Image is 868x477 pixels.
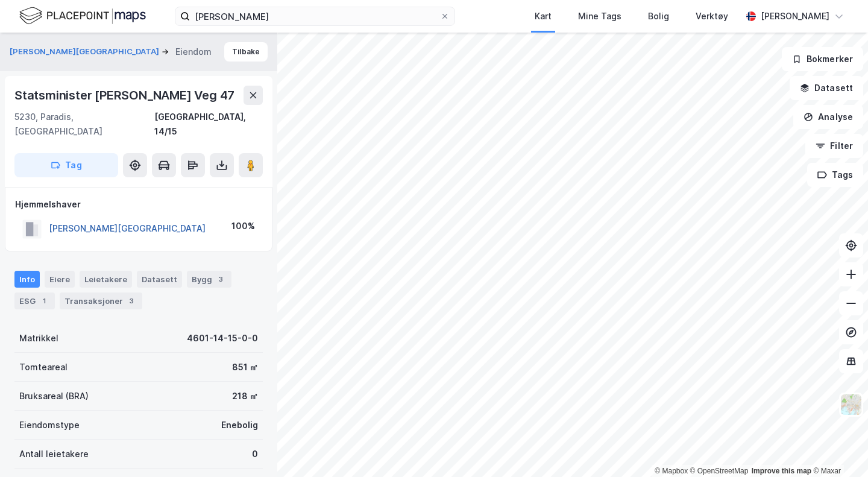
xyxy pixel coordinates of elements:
[19,360,68,374] div: Tomteareal
[840,393,863,416] img: Z
[793,105,863,129] button: Analyse
[19,389,89,403] div: Bruksareal (BRA)
[14,292,55,309] div: ESG
[221,418,258,432] div: Enebolig
[19,5,146,27] img: logo.f888ab2527a4732fd821a326f86c7f29.svg
[808,419,868,477] div: Kontrollprogram for chat
[690,467,749,475] a: OpenStreetMap
[232,389,258,403] div: 218 ㎡
[14,86,237,105] div: Statsminister [PERSON_NAME] Veg 47
[805,134,863,158] button: Filter
[696,9,728,24] div: Verktøy
[45,271,75,288] div: Eiere
[14,110,154,139] div: 5230, Paradis, [GEOGRAPHIC_DATA]
[38,295,50,307] div: 1
[535,9,552,24] div: Kart
[175,45,212,59] div: Eiendom
[154,110,263,139] div: [GEOGRAPHIC_DATA], 14/15
[125,295,137,307] div: 3
[224,42,268,62] button: Tilbake
[15,197,262,212] div: Hjemmelshaver
[761,9,829,24] div: [PERSON_NAME]
[19,331,58,346] div: Matrikkel
[190,7,440,25] input: Søk på adresse, matrikkel, gårdeiere, leietakere eller personer
[19,447,89,461] div: Antall leietakere
[655,467,688,475] a: Mapbox
[187,271,231,288] div: Bygg
[215,273,227,285] div: 3
[14,153,118,177] button: Tag
[231,219,255,233] div: 100%
[80,271,132,288] div: Leietakere
[187,331,258,346] div: 4601-14-15-0-0
[807,163,863,187] button: Tags
[578,9,621,24] div: Mine Tags
[782,47,863,71] button: Bokmerker
[60,292,142,309] div: Transaksjoner
[808,419,868,477] iframe: Chat Widget
[790,76,863,100] button: Datasett
[137,271,182,288] div: Datasett
[252,447,258,461] div: 0
[232,360,258,374] div: 851 ㎡
[752,467,811,475] a: Improve this map
[14,271,40,288] div: Info
[648,9,669,24] div: Bolig
[10,46,162,58] button: [PERSON_NAME][GEOGRAPHIC_DATA]
[19,418,80,432] div: Eiendomstype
